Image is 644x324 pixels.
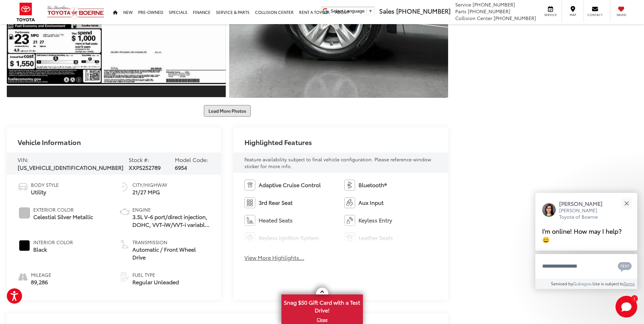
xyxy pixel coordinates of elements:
[624,281,635,286] a: Terms
[244,180,255,191] img: Adaptive Cruise Control
[132,239,210,246] span: Transmission
[616,258,634,274] button: Chat with SMS
[559,200,609,207] p: [PERSON_NAME]
[119,181,130,192] img: Fuel Economy
[619,196,634,211] button: Close
[615,296,637,318] svg: Start Chat
[455,1,471,8] span: Service
[132,213,210,229] span: 3.5L V-6 port/direct injection, DOHC, VVT-iW/VVT-i variable valve control, regular unleaded, engi...
[132,188,167,196] span: 21/27 MPG
[244,138,312,146] h2: Highlighted Features
[244,156,431,169] span: Feature availability subject to final vehicle configuration. Please reference window sticker for ...
[396,6,450,15] span: [PHONE_NUMBER]
[204,105,251,117] button: Load More Photos
[344,197,355,208] img: Aux Input
[344,180,355,191] img: Bluetooth®
[614,13,629,17] span: Saved
[331,8,365,14] span: Select Language
[565,13,580,17] span: Map
[19,208,30,218] span: #C0C0C0
[132,181,167,188] span: City/Highway
[618,261,632,272] svg: Text
[282,295,362,316] span: Snag $50 Gift Card with a Test Drive!
[18,156,29,163] span: VIN:
[473,1,515,8] span: [PHONE_NUMBER]
[31,181,59,188] span: Body Style
[132,246,210,261] span: Automatic / Front Wheel Drive
[551,281,573,286] span: Serviced by
[615,296,637,318] button: Toggle Chat Window
[132,278,179,286] span: Regular Unleaded
[543,13,558,17] span: Service
[19,240,30,251] span: #000000
[244,254,304,262] button: View More Highlights...
[33,206,93,213] span: Exterior Color
[33,239,73,246] span: Interior Color
[132,206,210,213] span: Engine
[31,188,59,196] span: Utility
[33,213,93,221] span: Celestial Silver Metallic
[494,15,536,21] span: [PHONE_NUMBER]
[18,271,27,281] i: mileage icon
[379,6,394,15] span: Sales
[368,8,373,14] span: ▼
[132,271,179,278] span: Fuel Type
[129,163,161,171] span: XXPS252789
[468,8,510,15] span: [PHONE_NUMBER]
[33,246,73,253] span: Black
[47,5,105,19] img: Vic Vaughan Toyota of Boerne
[175,156,208,163] span: Model Code:
[259,199,293,206] span: 3rd Rear Seat
[592,281,624,286] span: Use is subject to
[358,181,387,189] span: Bluetooth®
[358,199,384,206] span: Aux Input
[455,8,466,15] span: Parts
[573,281,592,286] a: Gubagoo.
[535,193,637,289] div: Close[PERSON_NAME][PERSON_NAME] Toyota of BoerneI'm online! How may I help? 😀Type your messageCha...
[455,15,492,21] span: Collision Center
[542,227,622,244] span: I'm online! How may I help? 😀
[587,13,603,17] span: Contact
[244,215,255,226] img: Heated Seats
[31,271,51,278] span: Mileage
[535,254,637,278] textarea: Type your message
[633,297,635,300] span: 1
[31,278,51,286] span: 89,286
[244,197,255,208] img: 3rd Rear Seat
[259,181,321,189] span: Adaptive Cruise Control
[175,163,187,171] span: 6954
[344,215,355,226] img: Keyless Entry
[559,207,609,220] p: [PERSON_NAME] Toyota of Boerne
[366,8,367,14] span: ​
[18,138,81,146] h2: Vehicle Information
[18,163,124,171] span: [US_VEHICLE_IDENTIFICATION_NUMBER]
[129,156,149,163] span: Stock #:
